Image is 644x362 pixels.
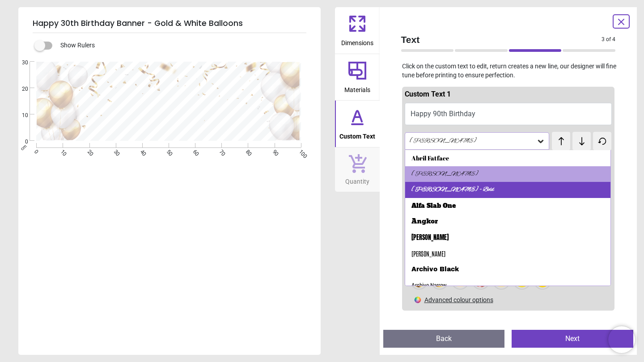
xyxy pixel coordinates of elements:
[602,36,615,43] span: 3 of 4
[411,217,438,226] div: Angkor
[411,185,494,194] div: [PERSON_NAME] - Bold
[33,14,306,33] h5: Happy 30th Birthday Banner - Gold & White Balloons
[335,54,380,101] button: Materials
[495,274,508,287] div: light gold
[411,202,456,210] div: Alfa Slab One
[414,296,422,304] img: Color wheel
[335,147,380,192] button: Quantity
[411,233,449,242] div: [PERSON_NAME]
[383,330,505,348] button: Back
[411,265,459,274] div: Archivo Black
[11,112,28,119] span: 10
[11,138,28,146] span: 0
[453,274,467,287] div: pale gold
[344,81,370,95] span: Materials
[11,85,28,93] span: 20
[345,173,369,186] span: Quantity
[335,101,380,147] button: Custom Text
[411,170,479,179] div: [PERSON_NAME]
[341,34,373,48] span: Dimensions
[412,274,426,287] div: Gold
[474,274,487,287] div: Rose Gold
[401,33,602,46] span: Text
[512,330,633,348] button: Next
[405,103,612,125] button: Happy 90th Birthday
[515,274,529,287] div: golden yellow
[411,249,445,258] div: [PERSON_NAME]
[411,154,449,163] div: Abril Fatface
[409,137,537,145] div: [PERSON_NAME]
[11,59,28,67] span: 30
[424,296,493,305] div: Advanced colour options
[405,90,451,98] span: Custom Text 1
[411,281,446,290] div: Archivo Narrow
[335,7,380,54] button: Dimensions
[433,274,446,287] div: Gold Age
[40,40,321,51] div: Show Rulers
[536,274,549,287] div: Golden Yellow
[339,128,375,141] span: Custom Text
[394,62,623,80] p: Click on the custom text to edit, return creates a new line, our designer will fine tune before p...
[608,326,635,353] iframe: Brevo live chat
